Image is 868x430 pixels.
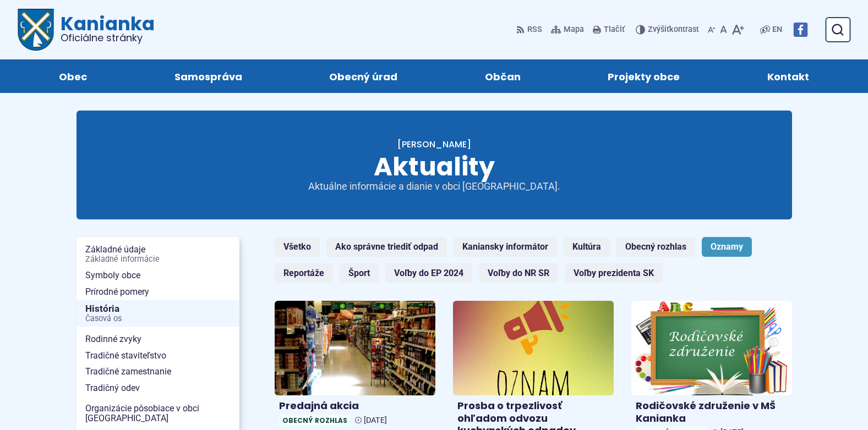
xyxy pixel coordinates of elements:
span: Samospráva [174,59,242,93]
a: Prírodné pomery [77,284,239,300]
span: Obec [59,59,87,93]
a: Voľby do EP 2024 [385,263,472,283]
a: Základné údajeZákladné informácie [77,241,239,267]
a: Oznamy [702,237,752,257]
span: Symboly obce [85,267,231,284]
a: Reportáže [275,263,333,283]
span: Mapa [564,23,584,36]
button: Nastaviť pôvodnú veľkosť písma [718,18,729,41]
span: EN [772,23,782,36]
a: RSS [516,18,544,41]
h4: Predajná akcia [279,400,431,412]
a: Projekty obce [575,59,713,93]
a: Logo Kanianka, prejsť na domovskú stránku. [18,9,155,51]
span: RSS [527,23,542,36]
span: Aktuality [374,149,495,184]
span: Tradičné zamestnanie [85,363,231,380]
span: Tlačiť [604,25,625,35]
a: Občan [452,59,554,93]
a: EN [770,23,784,36]
img: Prejsť na domovskú stránku [18,9,54,51]
img: Prejsť na Facebook stránku [793,23,807,37]
a: [PERSON_NAME] [397,138,471,151]
a: Kultúra [564,237,610,257]
span: Základné informácie [85,255,231,264]
a: Kontakt [735,59,842,93]
a: HistóriaČasová os [77,300,239,327]
span: História [85,300,231,327]
span: Časová os [85,315,231,323]
a: Obecný rozhlas [616,237,695,257]
a: Obec [26,59,120,93]
a: Samospráva [142,59,275,93]
a: Tradičné zamestnanie [77,363,239,380]
a: Rodinné zvyky [77,331,239,348]
a: Kaniansky informátor [454,237,557,257]
span: Tradičné staviteľstvo [85,348,231,364]
span: Projekty obce [608,59,680,93]
a: Mapa [549,18,586,41]
span: Občan [485,59,521,93]
button: Zvýšiťkontrast [636,18,701,41]
span: Kontakt [767,59,809,93]
a: Tradičné staviteľstvo [77,348,239,364]
span: Základné údaje [85,241,231,267]
a: Obecný úrad [297,59,430,93]
a: Ako správne triediť odpad [326,237,447,257]
button: Zmenšiť veľkosť písma [706,18,718,41]
a: Všetko [275,237,320,257]
button: Zväčšiť veľkosť písma [729,18,746,41]
span: Obecný rozhlas [279,415,351,426]
a: Voľby do NR SR [479,263,558,283]
button: Tlačiť [591,18,627,41]
h4: Rodičovské združenie v MŠ Kanianka [636,400,788,425]
span: Rodinné zvyky [85,331,231,348]
span: Tradičný odev [85,380,231,396]
span: Oficiálne stránky [61,33,155,43]
span: Prírodné pomery [85,284,231,300]
span: Obecný úrad [329,59,397,93]
span: Zvýšiť [648,25,669,34]
a: Šport [340,263,379,283]
span: Organizácie pôsobiace v obci [GEOGRAPHIC_DATA] [85,400,231,426]
p: Aktuálne informácie a dianie v obci [GEOGRAPHIC_DATA]. [302,180,566,193]
a: Tradičný odev [77,380,239,396]
span: kontrast [648,25,699,35]
a: Organizácie pôsobiace v obci [GEOGRAPHIC_DATA] [77,400,239,426]
a: Voľby prezidenta SK [565,263,663,283]
span: Kanianka [54,14,155,43]
span: [DATE] [364,416,387,425]
a: Symboly obce [77,267,239,284]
